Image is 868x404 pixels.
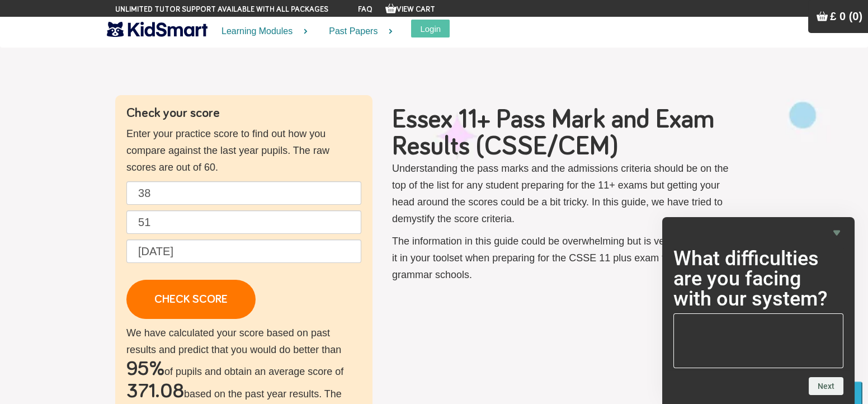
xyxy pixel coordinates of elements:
p: Understanding the pass marks and the admissions criteria should be on the top of the list for any... [392,160,742,227]
img: KidSmart logo [107,20,207,39]
span: £ 0 (0) [830,10,862,22]
h2: 95% [126,358,164,380]
p: The information in this guide could be overwhelming but is very useful to have it in your toolset... [392,233,742,283]
img: Your items in the shopping basket [817,11,828,22]
a: Past Papers [315,17,400,46]
h1: Essex 11+ Pass Mark and Exam Results (CSSE/CEM) [392,106,742,160]
button: Login [411,20,450,37]
img: Your items in the shopping basket [385,3,397,14]
a: Learning Modules [207,17,315,46]
input: Date of birth (d/m/y) e.g. 27/12/2007 [126,239,361,263]
div: What difficulties are you facing with our system? [673,226,843,395]
p: Enter your practice score to find out how you compare against the last year pupils. The raw score... [126,125,361,176]
button: Hide survey [830,226,843,239]
span: Unlimited tutor support available with all packages [115,4,328,15]
h2: 371.08 [126,380,184,403]
a: FAQ [358,6,372,13]
a: CHECK SCORE [126,280,256,319]
textarea: What difficulties are you facing with our system? [673,313,843,368]
h2: What difficulties are you facing with our system? [673,248,843,309]
a: View Cart [385,6,435,13]
input: English raw score [126,181,361,205]
input: Maths raw score [126,210,361,234]
button: Next question [809,377,843,395]
h4: Check your score [126,106,361,120]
